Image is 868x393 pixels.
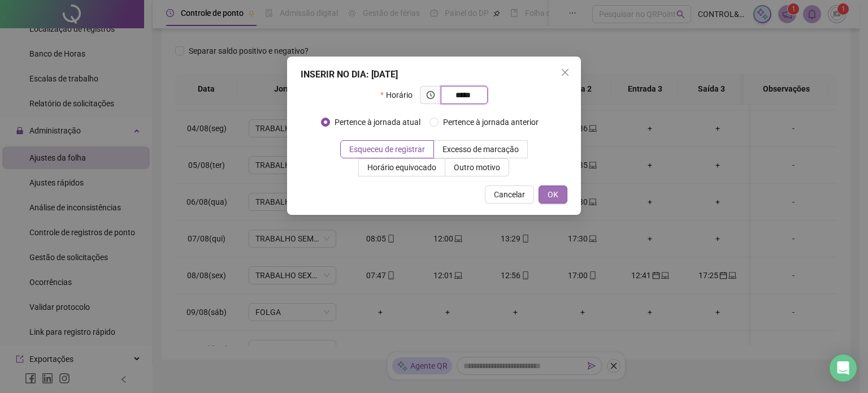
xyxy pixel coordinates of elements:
[301,68,567,81] div: INSERIR NO DIA : [DATE]
[556,63,574,81] button: Close
[442,145,519,154] span: Excesso de marcação
[380,86,419,104] label: Horário
[548,188,558,201] span: OK
[330,116,425,128] span: Pertence à jornada atual
[439,116,543,128] span: Pertence à jornada anterior
[830,355,857,382] div: Open Intercom Messenger
[494,188,525,201] span: Cancelar
[485,185,534,204] button: Cancelar
[427,91,435,99] span: clock-circle
[539,185,567,204] button: OK
[349,145,425,154] span: Esqueceu de registrar
[561,68,570,77] span: close
[367,163,436,172] span: Horário equivocado
[454,163,500,172] span: Outro motivo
